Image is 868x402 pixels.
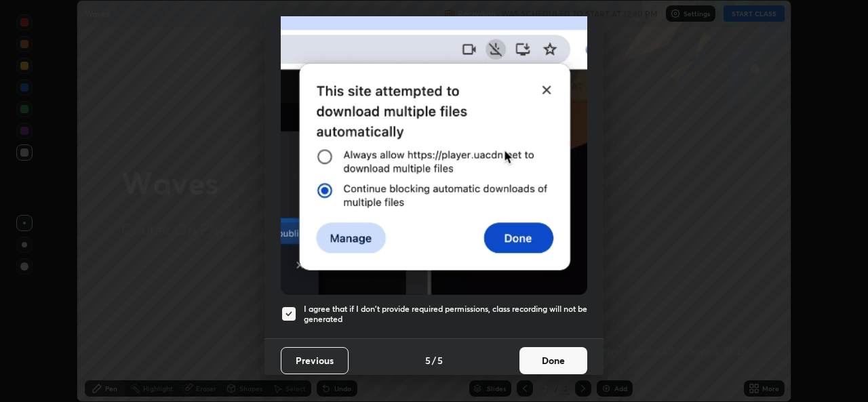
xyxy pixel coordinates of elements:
[304,304,587,325] h5: I agree that if I don't provide required permissions, class recording will not be generated
[519,347,587,374] button: Done
[432,353,436,367] h4: /
[425,353,431,367] h4: 5
[281,347,349,374] button: Previous
[437,353,443,367] h4: 5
